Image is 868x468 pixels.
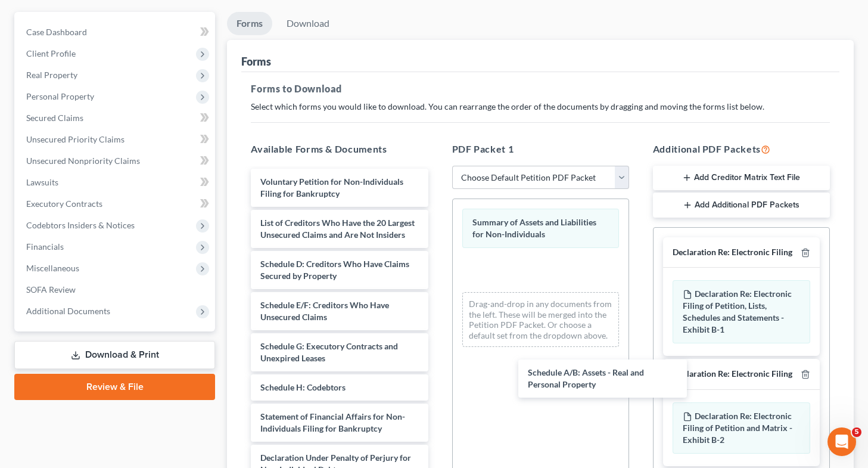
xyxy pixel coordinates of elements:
div: Forms [241,54,271,69]
a: Review & File [14,374,215,400]
div: Declaration Re: Electronic Filing of Petition and Matrix - Exhibit B-2 [673,402,810,454]
span: Client Profile [26,48,76,58]
span: 5 [852,427,861,437]
div: Declaration Re: Electronic Filing [673,368,792,380]
span: Unsecured Nonpriority Claims [26,156,140,166]
span: Secured Claims [26,113,83,123]
span: Financials [26,241,64,252]
span: Declaration Re: Electronic Filing of Petition, Lists, Schedules and Statements - Exhibit B-1 [683,289,792,334]
span: SOFA Review [26,284,76,295]
a: SOFA Review [17,279,215,300]
span: List of Creditors Who Have the 20 Largest Unsecured Claims and Are Not Insiders [260,218,415,240]
h5: Available Forms & Documents [251,142,428,156]
span: Schedule D: Creditors Who Have Claims Secured by Property [260,259,409,281]
a: Secured Claims [17,107,215,129]
span: Real Property [26,70,77,80]
span: Miscellaneous [26,263,79,273]
span: Unsecured Priority Claims [26,134,125,144]
p: Select which forms you would like to download. You can rearrange the order of the documents by dr... [251,101,830,113]
span: Statement of Financial Affairs for Non-Individuals Filing for Bankruptcy [260,411,405,433]
span: Summary of Assets and Liabilities for Non-Individuals [472,217,596,239]
span: Voluntary Petition for Non-Individuals Filing for Bankruptcy [260,176,403,199]
span: Executory Contracts [26,199,102,209]
a: Forms [227,12,272,35]
h5: Forms to Download [251,82,830,96]
span: Schedule G: Executory Contracts and Unexpired Leases [260,341,398,363]
div: Drag-and-drop in any documents from the left. These will be merged into the Petition PDF Packet. ... [462,292,619,347]
span: Schedule A/B: Assets - Real and Personal Property [528,367,644,389]
span: Lawsuits [26,177,58,187]
a: Download [277,12,339,35]
span: Case Dashboard [26,27,87,37]
span: Additional Documents [26,306,110,316]
a: Case Dashboard [17,21,215,43]
a: Unsecured Nonpriority Claims [17,150,215,172]
h5: Additional PDF Packets [653,142,830,156]
span: Schedule E/F: Creditors Who Have Unsecured Claims [260,300,389,322]
span: Schedule H: Codebtors [260,382,346,392]
h5: PDF Packet 1 [452,142,629,156]
span: Codebtors Insiders & Notices [26,220,135,230]
iframe: Intercom live chat [827,427,856,456]
button: Add Creditor Matrix Text File [653,166,830,191]
a: Executory Contracts [17,193,215,215]
a: Unsecured Priority Claims [17,129,215,150]
span: Personal Property [26,91,94,101]
a: Lawsuits [17,172,215,193]
button: Add Additional PDF Packets [653,193,830,218]
a: Download & Print [14,341,215,369]
div: Declaration Re: Electronic Filing [673,247,792,258]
